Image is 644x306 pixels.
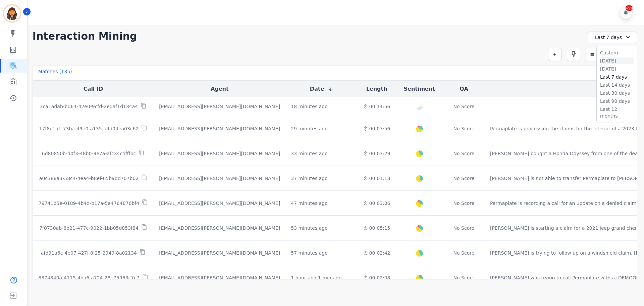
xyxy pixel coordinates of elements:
[366,85,387,93] button: Length
[600,65,634,72] li: [DATE]
[453,274,475,281] div: No Score
[38,68,72,78] div: Matches ( 135 )
[600,74,634,80] li: Last 7 days
[291,200,327,207] div: 47 minutes ago
[600,90,634,96] li: Last 30 days
[453,103,475,110] div: No Score
[39,225,139,231] p: 7f0730ab-8b21-477c-9022-1bb05d853f84
[363,225,390,231] div: 00:05:15
[291,103,327,110] div: 18 minutes ago
[291,150,327,157] div: 33 minutes ago
[453,175,475,182] div: No Score
[33,30,137,42] h1: Interaction Mining
[159,250,280,256] div: [EMAIL_ADDRESS][PERSON_NAME][DOMAIN_NAME]
[453,150,475,157] div: No Score
[211,85,229,93] button: Agent
[159,175,280,182] div: [EMAIL_ADDRESS][PERSON_NAME][DOMAIN_NAME]
[363,250,390,256] div: 00:02:42
[363,150,390,157] div: 00:03:29
[363,103,390,110] div: 00:14:56
[291,225,327,231] div: 53 minutes ago
[159,225,280,231] div: [EMAIL_ADDRESS][PERSON_NAME][DOMAIN_NAME]
[363,175,390,182] div: 00:01:13
[39,175,139,182] p: a0c388a3-58c4-4ea4-b8ef-65b9dd707b02
[453,225,475,231] div: No Score
[363,200,390,207] div: 00:03:06
[159,200,280,207] div: [EMAIL_ADDRESS][PERSON_NAME][DOMAIN_NAME]
[159,150,280,157] div: [EMAIL_ADDRESS][PERSON_NAME][DOMAIN_NAME]
[626,5,633,11] div: +99
[291,250,327,256] div: 57 minutes ago
[38,274,140,281] p: 8874840a-4115-4ba6-a724-28e75963c7c7
[291,175,327,182] div: 37 minutes ago
[404,85,435,93] button: Sentiment
[600,57,634,64] li: [DATE]
[363,125,390,132] div: 00:07:56
[600,49,634,56] li: Custom
[4,5,20,21] img: Bordered avatar
[159,274,280,281] div: [EMAIL_ADDRESS][PERSON_NAME][DOMAIN_NAME]
[600,98,634,104] li: Last 90 days
[291,274,341,281] div: 1 hour and 1 min ago
[310,85,334,93] button: Date
[363,274,390,281] div: 00:02:08
[460,85,468,93] button: QA
[40,103,138,110] p: 3ca1adab-bd64-42e0-9cfd-2edaf1d134a4
[588,32,637,43] div: Last 7 days
[41,250,137,256] p: afd91a6c-4e07-427f-8f25-2949f8a02134
[453,125,475,132] div: No Score
[291,125,327,132] div: 29 minutes ago
[42,150,136,157] p: 6d80850b-d0f3-48b0-9e7a-afc34cdfffbc
[453,250,475,256] div: No Score
[600,82,634,88] li: Last 14 days
[600,106,634,119] li: Last 12 months
[159,103,280,110] div: [EMAIL_ADDRESS][PERSON_NAME][DOMAIN_NAME]
[39,125,139,132] p: 17f8c1b1-73ba-49e0-a135-a4d04ea03c62
[453,200,475,207] div: No Score
[39,200,139,207] p: 79741b5e-0189-4b4d-b17a-5a4764876bf4
[159,125,280,132] div: [EMAIL_ADDRESS][PERSON_NAME][DOMAIN_NAME]
[84,85,103,93] button: Call ID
